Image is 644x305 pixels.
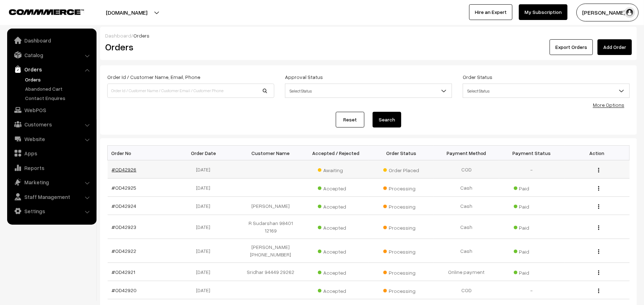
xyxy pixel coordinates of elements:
[576,4,639,21] button: [PERSON_NAME] s…
[173,239,238,263] td: [DATE]
[598,225,599,230] img: Menu
[514,267,550,276] span: Paid
[463,84,630,98] span: Select Status
[9,161,94,174] a: Reports
[23,94,94,102] a: Contact Enquires
[112,185,137,191] a: #OD42925
[598,249,599,254] img: Menu
[9,34,94,47] a: Dashboard
[112,166,137,172] a: #OD42926
[514,183,550,192] span: Paid
[173,263,238,281] td: [DATE]
[112,224,137,230] a: #OD42923
[564,146,630,160] th: Action
[173,197,238,215] td: [DATE]
[108,146,173,160] th: Order No
[173,215,238,239] td: [DATE]
[318,285,354,295] span: Accepted
[285,85,452,97] span: Select Status
[105,41,274,52] h2: Orders
[598,204,599,209] img: Menu
[238,146,304,160] th: Customer Name
[23,76,94,83] a: Orders
[318,267,354,276] span: Accepted
[303,146,369,160] th: Accepted / Rejected
[9,190,94,203] a: Staff Management
[318,222,354,231] span: Accepted
[383,267,419,276] span: Processing
[9,118,94,131] a: Customers
[318,165,354,174] span: Awaiting
[434,239,499,263] td: Cash
[550,39,593,55] button: Export Orders
[23,85,94,92] a: Abandoned Cart
[499,146,565,160] th: Payment Status
[514,222,550,231] span: Paid
[9,104,94,116] a: WebPOS
[434,281,499,299] td: COD
[173,160,238,179] td: [DATE]
[434,146,499,160] th: Payment Method
[173,146,238,160] th: Order Date
[173,281,238,299] td: [DATE]
[105,32,632,39] div: /
[133,32,149,39] span: Orders
[285,73,323,81] label: Approval Status
[383,285,419,295] span: Processing
[383,165,419,174] span: Order Placed
[463,85,629,97] span: Select Status
[9,49,94,61] a: Catalog
[9,9,84,15] img: COMMMERCE
[112,287,137,293] a: #OD42920
[383,183,419,192] span: Processing
[9,63,94,76] a: Orders
[463,73,492,81] label: Order Status
[9,205,94,217] a: Settings
[499,281,565,299] td: -
[112,269,136,275] a: #OD42921
[434,263,499,281] td: Online payment
[499,160,565,179] td: -
[238,263,304,281] td: Sridhar 94449 29262
[318,201,354,210] span: Accepted
[285,84,452,98] span: Select Status
[383,201,419,210] span: Processing
[9,132,94,145] a: Website
[238,239,304,263] td: [PERSON_NAME] [PHONE_NUMBER]
[383,222,419,231] span: Processing
[9,7,72,16] a: COMMMERCE
[238,197,304,215] td: [PERSON_NAME]
[318,246,354,255] span: Accepted
[624,7,635,18] img: user
[434,160,499,179] td: COD
[369,146,434,160] th: Order Status
[514,201,550,210] span: Paid
[593,102,624,108] a: More Options
[336,112,364,127] a: Reset
[173,179,238,197] td: [DATE]
[112,203,137,209] a: #OD42924
[598,39,632,55] a: Add Order
[469,4,512,20] a: Hire an Expert
[9,147,94,160] a: Apps
[318,183,354,192] span: Accepted
[105,32,131,39] a: Dashboard
[81,4,172,21] button: [DOMAIN_NAME]
[434,215,499,239] td: Cash
[112,248,137,254] a: #OD42922
[598,186,599,191] img: Menu
[434,179,499,197] td: Cash
[9,176,94,189] a: Marketing
[238,215,304,239] td: R Sudarshan 98401 12169
[434,197,499,215] td: Cash
[598,168,599,172] img: Menu
[107,84,274,98] input: Order Id / Customer Name / Customer Email / Customer Phone
[598,289,599,293] img: Menu
[519,4,567,20] a: My Subscription
[598,270,599,275] img: Menu
[107,73,200,81] label: Order Id / Customer Name, Email, Phone
[383,246,419,255] span: Processing
[514,246,550,255] span: Paid
[373,112,401,127] button: Search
